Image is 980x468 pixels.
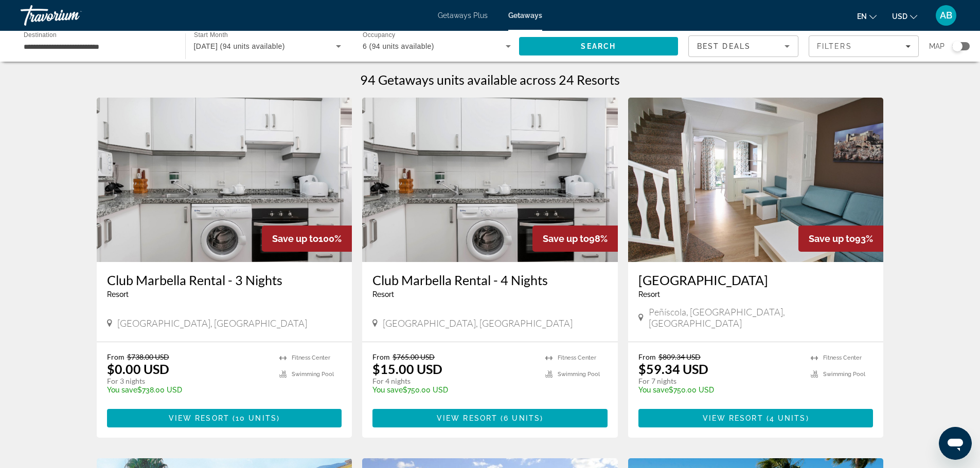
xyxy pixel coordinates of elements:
[107,409,342,427] button: View Resort(10 units)
[940,10,952,21] span: AB
[798,226,883,252] div: 93%
[809,233,855,244] span: Save up to
[581,42,616,50] span: Search
[939,427,972,460] iframe: Poga, lai palaistu ziņojumapmaiņas logu
[638,272,874,288] a: [GEOGRAPHIC_DATA]
[127,352,169,361] span: $738.00 USD
[508,11,542,20] a: Getaways
[24,41,172,53] input: Select destination
[763,414,809,422] span: ( )
[504,414,540,422] span: 6 units
[372,352,390,361] span: From
[697,40,790,52] mat-select: Sort by
[638,386,801,394] p: $750.00 USD
[497,414,543,422] span: ( )
[532,226,618,252] div: 98%
[372,361,442,377] p: $15.00 USD
[107,352,124,361] span: From
[638,352,656,361] span: From
[107,386,137,394] span: You save
[229,414,280,422] span: ( )
[372,272,608,288] a: Club Marbella Rental - 4 Nights
[697,42,751,50] span: Best Deals
[117,317,307,329] span: [GEOGRAPHIC_DATA], [GEOGRAPHIC_DATA]
[628,98,884,262] img: Jardines del Plaza
[817,42,852,50] span: Filters
[372,386,535,394] p: $750.00 USD
[107,290,129,298] span: Resort
[437,414,497,422] span: View Resort
[360,72,620,87] h1: 94 Getaways units available across 24 Resorts
[933,5,959,26] button: User Menu
[21,2,123,29] a: Travorium
[292,371,334,378] span: Swimming Pool
[558,371,600,378] span: Swimming Pool
[107,272,342,288] a: Club Marbella Rental - 3 Nights
[809,35,919,57] button: Filters
[363,32,395,39] span: Occupancy
[194,42,285,50] span: [DATE] (94 units available)
[638,377,801,386] p: For 7 nights
[24,31,57,38] span: Destination
[703,414,763,422] span: View Resort
[236,414,277,422] span: 10 units
[543,233,589,244] span: Save up to
[519,37,679,55] button: Search
[363,42,434,50] span: 6 (94 units available)
[107,377,270,386] p: For 3 nights
[372,377,535,386] p: For 4 nights
[638,361,708,377] p: $59.34 USD
[649,306,874,329] span: Peñíscola, [GEOGRAPHIC_DATA], [GEOGRAPHIC_DATA]
[638,409,874,427] button: View Resort(4 units)
[823,371,865,378] span: Swimming Pool
[857,9,877,24] button: Change language
[857,12,867,21] span: en
[393,352,435,361] span: $765.00 USD
[107,386,270,394] p: $738.00 USD
[107,361,169,377] p: $0.00 USD
[892,12,907,21] span: USD
[638,290,660,298] span: Resort
[372,290,394,298] span: Resort
[97,98,352,262] img: Club Marbella Rental - 3 Nights
[292,354,330,361] span: Fitness Center
[194,32,228,39] span: Start Month
[558,354,596,361] span: Fitness Center
[823,354,862,361] span: Fitness Center
[272,233,318,244] span: Save up to
[372,409,608,427] button: View Resort(6 units)
[438,11,488,20] a: Getaways Plus
[362,98,618,262] img: Club Marbella Rental - 4 Nights
[262,226,352,252] div: 100%
[383,317,573,329] span: [GEOGRAPHIC_DATA], [GEOGRAPHIC_DATA]
[372,386,403,394] span: You save
[892,9,917,24] button: Change currency
[638,386,669,394] span: You save
[658,352,701,361] span: $809.34 USD
[770,414,806,422] span: 4 units
[929,39,945,53] span: Map
[169,414,229,422] span: View Resort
